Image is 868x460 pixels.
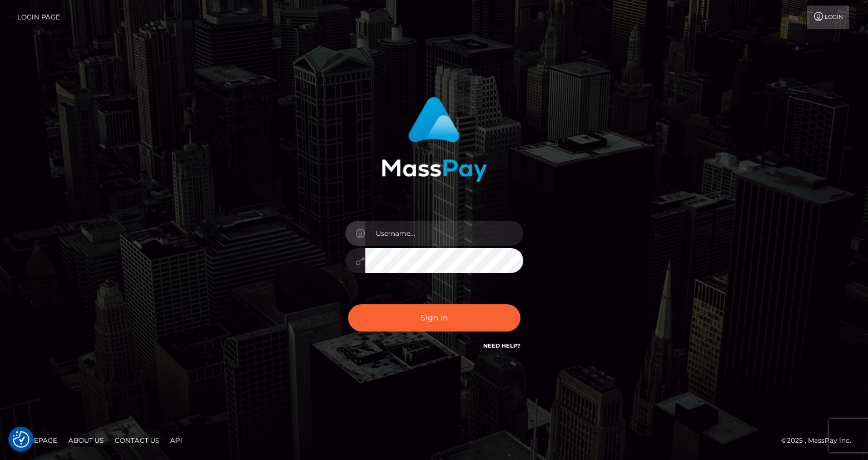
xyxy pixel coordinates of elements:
button: Consent Preferences [13,431,29,448]
a: Need Help? [483,342,520,349]
input: Username... [365,221,523,246]
a: Homepage [12,432,62,449]
img: Revisit consent button [13,431,29,448]
a: Contact Us [110,432,163,449]
a: Login [807,6,849,29]
a: API [166,432,187,449]
a: Login Page [17,6,60,29]
img: MassPay Login [381,97,487,182]
div: © 2025 , MassPay Inc. [781,434,860,447]
a: About Us [64,432,108,449]
button: Sign in [348,304,520,332]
